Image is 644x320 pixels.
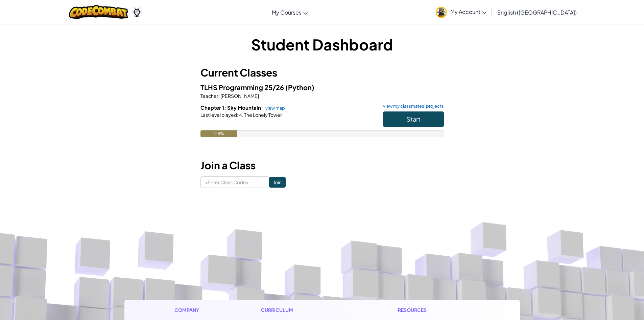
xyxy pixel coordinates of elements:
a: English ([GEOGRAPHIC_DATA]) [494,3,580,21]
span: My Account [450,8,486,15]
h3: Join a Class [200,158,444,173]
a: view my classmates' projects [380,104,444,108]
span: English ([GEOGRAPHIC_DATA]) [497,9,577,16]
a: My Account [432,1,490,23]
img: avatar [436,7,447,18]
span: Teacher [200,93,218,99]
a: My Courses [268,3,311,21]
h1: Curriculum [261,306,343,314]
span: Last level played [200,112,237,118]
span: [PERSON_NAME] [220,93,259,99]
h1: Company [174,306,206,314]
span: The Lonely Tower [243,112,282,118]
div: 12.5% [200,130,237,137]
button: Start [383,111,444,127]
span: TLHS Programming 25/26 [200,83,285,91]
h3: Current Classes [200,65,444,80]
input: <Enter Class Code> [200,176,269,188]
h1: Resources [398,306,470,314]
a: view map [262,105,285,111]
input: Join [269,177,286,188]
img: Ozaria [132,7,142,17]
span: : [237,112,238,118]
span: : [218,93,220,99]
h1: Student Dashboard [200,34,444,55]
span: Chapter 1: Sky Mountain [200,104,262,111]
span: (Python) [285,83,314,91]
span: My Courses [272,9,302,16]
span: Start [406,115,421,123]
span: 4. [238,112,243,118]
img: CodeCombat logo [69,5,128,19]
